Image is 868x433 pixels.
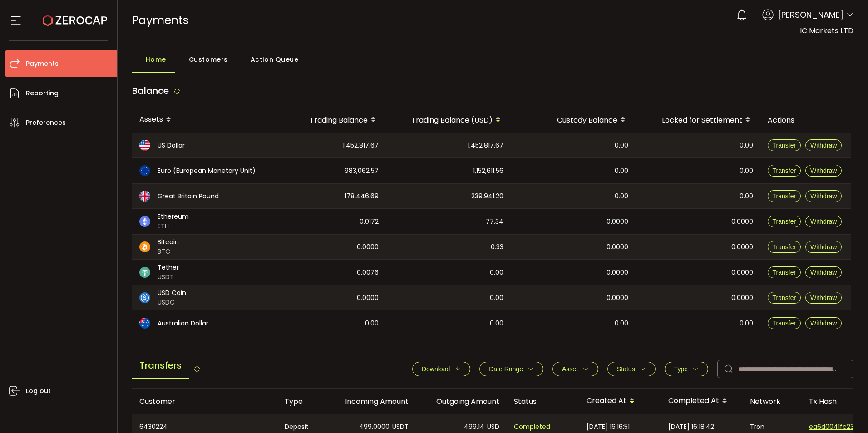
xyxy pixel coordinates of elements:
[365,318,379,329] span: 0.00
[473,166,503,176] span: 1,152,611.56
[345,191,379,202] span: 178,446.69
[740,166,753,176] span: 0.00
[158,263,179,272] span: Tether
[158,272,179,282] span: USDT
[468,140,503,151] span: 1,452,817.67
[158,221,189,231] span: ETH
[805,216,842,227] button: Withdraw
[490,293,503,303] span: 0.00
[805,317,842,329] button: Withdraw
[562,365,578,373] span: Asset
[805,165,842,177] button: Withdraw
[768,266,801,278] button: Transfer
[139,216,150,227] img: eth_portfolio.svg
[810,294,837,301] span: Withdraw
[617,365,635,373] span: Status
[805,292,842,304] button: Withdraw
[805,190,842,202] button: Withdraw
[139,292,150,303] img: usdc_portfolio.svg
[778,9,843,21] span: [PERSON_NAME]
[277,396,325,407] div: Type
[464,422,484,432] span: 499.14
[810,192,837,200] span: Withdraw
[392,422,409,432] span: USDT
[139,318,150,329] img: aud_portfolio.svg
[489,365,523,373] span: Date Range
[357,242,379,252] span: 0.0000
[768,216,801,227] button: Transfer
[636,112,760,128] div: Locked for Settlement
[132,12,189,28] span: Payments
[132,396,277,407] div: Customer
[490,318,503,329] span: 0.00
[740,318,753,329] span: 0.00
[26,384,51,398] span: Log out
[360,216,379,227] span: 0.0172
[665,362,708,376] button: Type
[607,293,628,303] span: 0.0000
[132,353,189,379] span: Transfers
[325,396,416,407] div: Incoming Amount
[773,269,796,276] span: Transfer
[805,139,842,151] button: Withdraw
[158,298,186,307] span: USDC
[422,365,450,373] span: Download
[412,362,470,376] button: Download
[740,191,753,202] span: 0.00
[514,422,550,432] span: Completed
[189,50,228,69] span: Customers
[768,165,801,177] button: Transfer
[587,422,630,432] span: [DATE] 16:16:51
[731,242,753,252] span: 0.0000
[615,140,628,151] span: 0.00
[810,142,837,149] span: Withdraw
[251,50,299,69] span: Action Queue
[615,191,628,202] span: 0.00
[158,141,185,150] span: US Dollar
[674,365,688,373] span: Type
[158,192,219,201] span: Great Britain Pound
[768,241,801,253] button: Transfer
[762,335,868,433] iframe: Chat Widget
[357,267,379,278] span: 0.0076
[552,362,598,376] button: Asset
[607,242,628,252] span: 0.0000
[359,422,390,432] span: 499.0000
[810,269,837,276] span: Withdraw
[132,112,273,128] div: Assets
[607,267,628,278] span: 0.0000
[668,422,714,432] span: [DATE] 16:18:42
[768,139,801,151] button: Transfer
[773,167,796,174] span: Transfer
[158,247,179,256] span: BTC
[760,115,851,125] div: Actions
[507,396,579,407] div: Status
[768,292,801,304] button: Transfer
[607,362,656,376] button: Status
[773,192,796,200] span: Transfer
[273,112,386,128] div: Trading Balance
[479,362,543,376] button: Date Range
[139,165,150,176] img: eur_portfolio.svg
[158,212,189,221] span: Ethereum
[386,112,511,128] div: Trading Balance (USD)
[343,140,379,151] span: 1,452,817.67
[615,166,628,176] span: 0.00
[768,317,801,329] button: Transfer
[579,394,661,409] div: Created At
[773,243,796,251] span: Transfer
[810,218,837,225] span: Withdraw
[158,237,179,247] span: Bitcoin
[805,241,842,253] button: Withdraw
[471,191,503,202] span: 239,941.20
[139,191,150,202] img: gbp_portfolio.svg
[810,243,837,251] span: Withdraw
[26,57,59,70] span: Payments
[491,242,503,252] span: 0.33
[486,216,503,227] span: 77.34
[158,319,208,328] span: Australian Dollar
[139,241,150,252] img: btc_portfolio.svg
[773,320,796,327] span: Transfer
[158,288,186,298] span: USD Coin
